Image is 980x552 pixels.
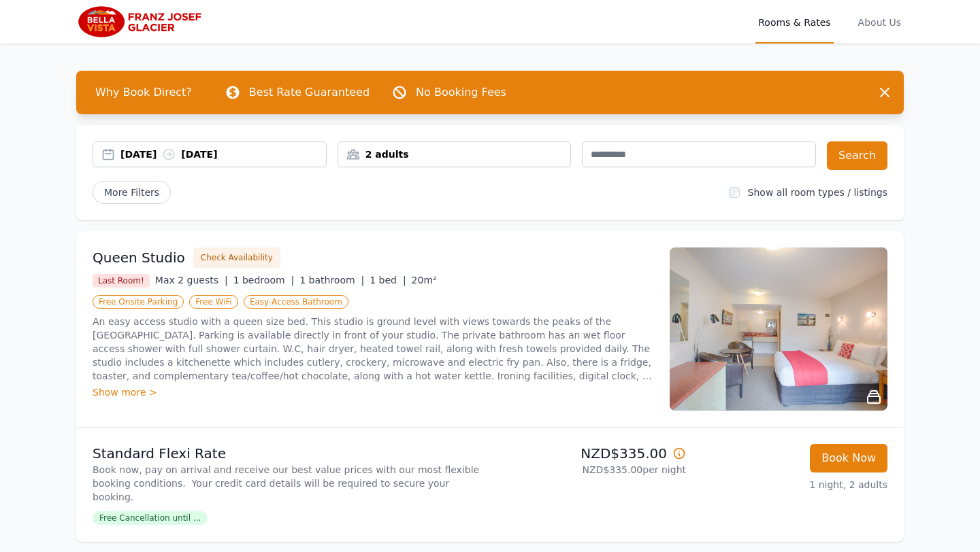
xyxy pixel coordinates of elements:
[827,141,887,170] button: Search
[93,295,184,309] span: Free Onsite Parking
[93,511,208,525] span: Free Cancellation until ...
[155,275,228,286] span: Max 2 guests |
[495,463,686,477] p: NZD$335.00 per night
[338,148,571,161] div: 2 adults
[299,275,364,286] span: 1 bathroom |
[748,187,887,198] label: Show all room types / listings
[93,444,485,463] p: Standard Flexi Rate
[370,275,406,286] span: 1 bed |
[810,444,887,472] button: Book Now
[93,248,185,267] h3: Queen Studio
[93,315,653,383] p: An easy access studio with a queen size bed. This studio is ground level with views towards the p...
[76,5,208,38] img: Bella Vista Franz Josef Glacier
[120,148,326,161] div: [DATE] [DATE]
[233,275,295,286] span: 1 bedroom |
[93,181,171,204] span: More Filters
[244,295,348,309] span: Easy-Access Bathroom
[697,478,887,491] p: 1 night, 2 adults
[249,84,370,101] p: Best Rate Guaranteed
[193,247,280,268] button: Check Availability
[84,79,203,106] span: Why Book Direct?
[412,275,437,286] span: 20m²
[189,295,238,309] span: Free WiFi
[495,444,686,463] p: NZD$335.00
[93,385,653,399] div: Show more >
[93,463,485,504] p: Book now, pay on arrival and receive our best value prices with our most flexible booking conditi...
[93,274,150,288] span: Last Room!
[416,84,506,101] p: No Booking Fees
